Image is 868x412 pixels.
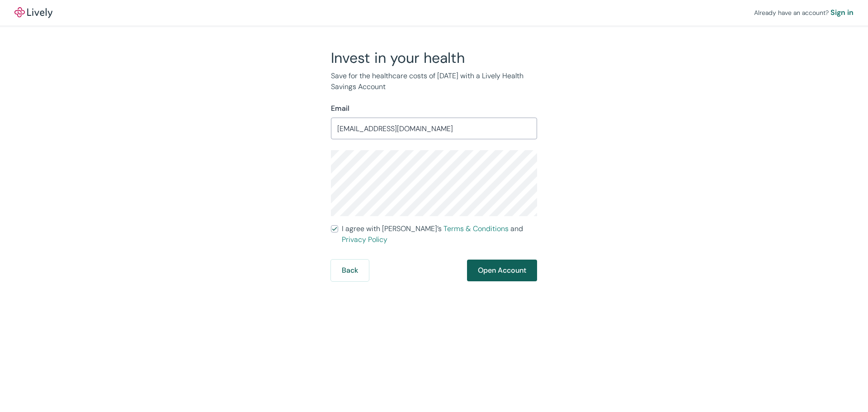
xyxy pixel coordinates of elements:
a: Terms & Conditions [443,224,509,233]
a: Sign in [830,7,854,18]
button: Open Account [467,260,537,281]
img: Lively [14,7,52,18]
div: Already have an account? [754,7,854,18]
span: I agree with [PERSON_NAME]’s and [342,223,537,245]
a: LivelyLively [14,7,52,18]
h2: Invest in your health [331,49,537,67]
a: Privacy Policy [342,235,387,244]
button: Back [331,260,369,281]
label: Email [331,103,349,114]
p: Save for the healthcare costs of [DATE] with a Lively Health Savings Account [331,71,537,92]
